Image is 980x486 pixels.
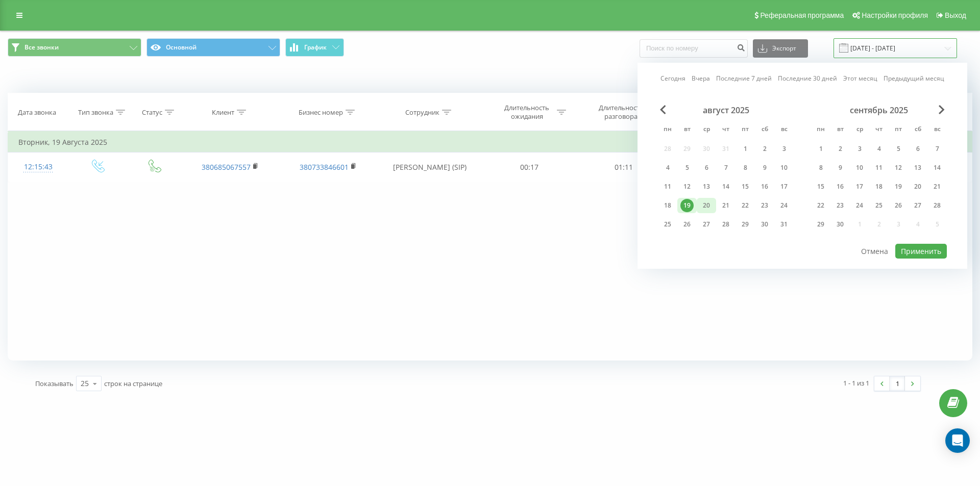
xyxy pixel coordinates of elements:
[871,122,887,138] abbr: четверг
[660,73,685,83] a: Сегодня
[872,161,886,174] div: 11
[927,198,947,213] div: вс 28 сент. 2025 г.
[930,199,944,212] div: 28
[700,218,713,231] div: 27
[872,199,886,212] div: 25
[892,180,905,193] div: 19
[8,38,141,57] button: Все звонки
[853,161,866,174] div: 10
[869,141,889,157] div: чт 4 сент. 2025 г.
[758,142,771,156] div: 2
[202,162,251,172] a: 380685067557
[929,122,945,138] abbr: воскресенье
[889,160,908,175] div: пт 12 сент. 2025 г.
[774,141,794,157] div: вс 3 авг. 2025 г.
[677,198,697,213] div: вт 19 авг. 2025 г.
[908,141,927,157] div: сб 6 сент. 2025 г.
[869,160,889,175] div: чт 11 сент. 2025 г.
[739,218,752,231] div: 29
[18,108,56,117] div: Дата звонка
[930,161,944,174] div: 14
[697,179,716,194] div: ср 13 авг. 2025 г.
[811,217,830,232] div: пн 29 сент. 2025 г.
[285,38,344,57] button: График
[814,218,827,231] div: 29
[757,122,772,138] abbr: суббота
[739,180,752,193] div: 15
[35,379,73,388] span: Показывать
[774,198,794,213] div: вс 24 авг. 2025 г.
[755,141,774,157] div: сб 2 авг. 2025 г.
[81,378,89,389] div: 25
[892,199,905,212] div: 26
[855,244,894,259] button: Отмена
[482,152,576,182] td: 00:17
[832,122,848,138] abbr: вторник
[890,376,905,391] a: 1
[739,199,752,212] div: 22
[862,11,928,19] span: Настройки профиля
[677,179,697,194] div: вт 12 авг. 2025 г.
[658,160,677,175] div: пн 4 авг. 2025 г.
[700,180,713,193] div: 13
[24,43,59,52] span: Все звонки
[777,199,791,212] div: 24
[697,198,716,213] div: ср 20 авг. 2025 г.
[852,122,867,138] abbr: среда
[758,161,771,174] div: 9
[843,73,877,83] a: Этот месяц
[850,179,869,194] div: ср 17 сент. 2025 г.
[777,218,791,231] div: 31
[830,198,850,213] div: вт 23 сент. 2025 г.
[739,161,752,174] div: 8
[658,179,677,194] div: пн 11 авг. 2025 г.
[872,142,886,156] div: 4
[697,217,716,232] div: ср 27 авг. 2025 г.
[889,141,908,157] div: пт 5 сент. 2025 г.
[774,217,794,232] div: вс 31 авг. 2025 г.
[700,161,713,174] div: 6
[661,161,674,174] div: 4
[719,199,732,212] div: 21
[911,161,924,174] div: 13
[811,141,830,157] div: пн 1 сент. 2025 г.
[813,122,828,138] abbr: понедельник
[908,198,927,213] div: сб 27 сент. 2025 г.
[680,161,694,174] div: 5
[853,180,866,193] div: 17
[945,11,966,19] span: Выход
[736,160,755,175] div: пт 8 авг. 2025 г.
[576,152,670,182] td: 01:11
[758,199,771,212] div: 23
[692,73,710,83] a: Вчера
[830,160,850,175] div: вт 9 сент. 2025 г.
[945,428,970,453] div: Open Intercom Messenger
[736,141,755,157] div: пт 1 авг. 2025 г.
[814,199,827,212] div: 22
[892,142,905,156] div: 5
[697,160,716,175] div: ср 6 авг. 2025 г.
[811,160,830,175] div: пн 8 сент. 2025 г.
[777,161,791,174] div: 10
[911,199,924,212] div: 27
[834,218,847,231] div: 30
[755,198,774,213] div: сб 23 авг. 2025 г.
[719,180,732,193] div: 14
[758,218,771,231] div: 30
[811,179,830,194] div: пн 15 сент. 2025 г.
[911,142,924,156] div: 6
[760,11,844,19] span: Реферальная программа
[830,141,850,157] div: вт 2 сент. 2025 г.
[774,179,794,194] div: вс 17 авг. 2025 г.
[753,39,808,58] button: Экспорт
[776,122,792,138] abbr: воскресенье
[660,105,666,114] span: Previous Month
[834,199,847,212] div: 23
[834,180,847,193] div: 16
[377,152,482,182] td: [PERSON_NAME] (SIP)
[716,179,736,194] div: чт 14 авг. 2025 г.
[911,180,924,193] div: 20
[660,122,675,138] abbr: понедельник
[872,180,886,193] div: 18
[843,378,869,388] div: 1 - 1 из 1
